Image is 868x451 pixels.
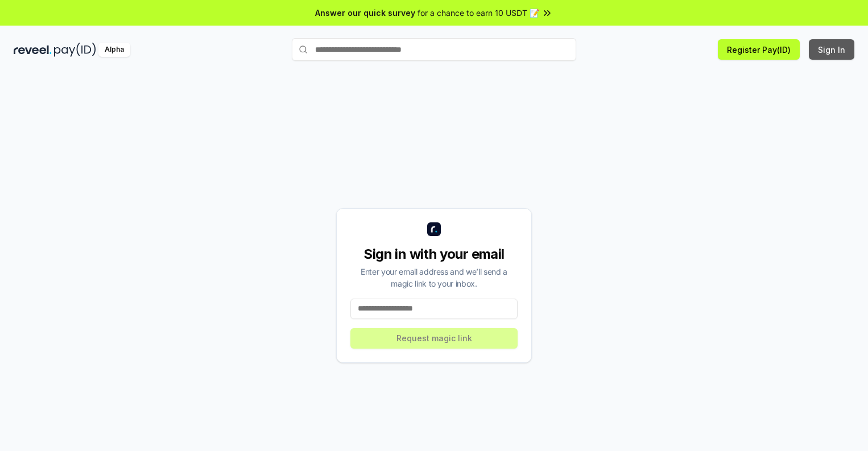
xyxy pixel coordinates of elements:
[350,245,518,263] div: Sign in with your email
[315,7,415,19] span: Answer our quick survey
[54,43,96,57] img: pay_id
[718,39,800,60] button: Register Pay(ID)
[350,266,518,289] div: Enter your email address and we’ll send a magic link to your inbox.
[98,43,130,57] div: Alpha
[427,222,441,236] img: logo_small
[418,7,539,19] span: for a chance to earn 10 USDT 📝
[809,39,854,60] button: Sign In
[14,43,52,57] img: reveel_dark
